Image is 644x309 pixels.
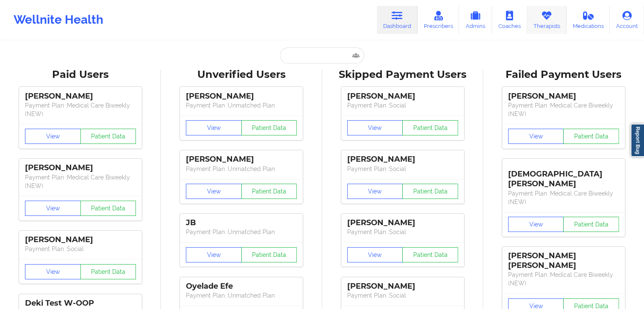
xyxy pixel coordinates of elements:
[347,228,458,236] p: Payment Plan : Social
[80,201,136,216] button: Patient Data
[508,129,564,144] button: View
[508,217,564,232] button: View
[347,165,458,173] p: Payment Plan : Social
[186,91,297,101] div: [PERSON_NAME]
[186,184,242,199] button: View
[186,120,242,135] button: View
[527,6,567,34] a: Therapists
[347,218,458,228] div: [PERSON_NAME]
[347,247,403,262] button: View
[241,247,297,262] button: Patient Data
[402,184,458,199] button: Patient Data
[25,235,136,245] div: [PERSON_NAME]
[508,163,619,189] div: [DEMOGRAPHIC_DATA][PERSON_NAME]
[347,281,458,291] div: [PERSON_NAME]
[25,163,136,173] div: [PERSON_NAME]
[328,68,477,81] div: Skipped Payment Users
[186,228,297,236] p: Payment Plan : Unmatched Plan
[241,184,297,199] button: Patient Data
[241,120,297,135] button: Patient Data
[492,6,527,34] a: Coaches
[186,218,297,228] div: JB
[25,264,81,279] button: View
[459,6,492,34] a: Admins
[347,184,403,199] button: View
[186,291,297,300] p: Payment Plan : Unmatched Plan
[508,251,619,270] div: [PERSON_NAME] [PERSON_NAME]
[80,129,136,144] button: Patient Data
[80,264,136,279] button: Patient Data
[6,68,155,81] div: Paid Users
[347,120,403,135] button: View
[186,154,297,164] div: [PERSON_NAME]
[25,298,136,308] div: Deki Test W-OOP
[25,101,136,118] p: Payment Plan : Medical Care Biweekly (NEW)
[489,68,638,81] div: Failed Payment Users
[186,165,297,173] p: Payment Plan : Unmatched Plan
[508,270,619,287] p: Payment Plan : Medical Care Biweekly (NEW)
[25,129,81,144] button: View
[25,91,136,101] div: [PERSON_NAME]
[186,101,297,110] p: Payment Plan : Unmatched Plan
[186,281,297,291] div: Oyelade Efe
[567,6,610,34] a: Medications
[347,291,458,300] p: Payment Plan : Social
[563,129,619,144] button: Patient Data
[508,101,619,118] p: Payment Plan : Medical Care Biweekly (NEW)
[508,189,619,206] p: Payment Plan : Medical Care Biweekly (NEW)
[347,101,458,110] p: Payment Plan : Social
[25,173,136,190] p: Payment Plan : Medical Care Biweekly (NEW)
[167,68,316,81] div: Unverified Users
[186,247,242,262] button: View
[630,124,644,157] a: Report Bug
[402,120,458,135] button: Patient Data
[508,91,619,101] div: [PERSON_NAME]
[347,154,458,164] div: [PERSON_NAME]
[563,217,619,232] button: Patient Data
[610,6,644,34] a: Account
[417,6,459,34] a: Prescribers
[377,6,417,34] a: Dashboard
[25,245,136,253] p: Payment Plan : Social
[25,201,81,216] button: View
[347,91,458,101] div: [PERSON_NAME]
[402,247,458,262] button: Patient Data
